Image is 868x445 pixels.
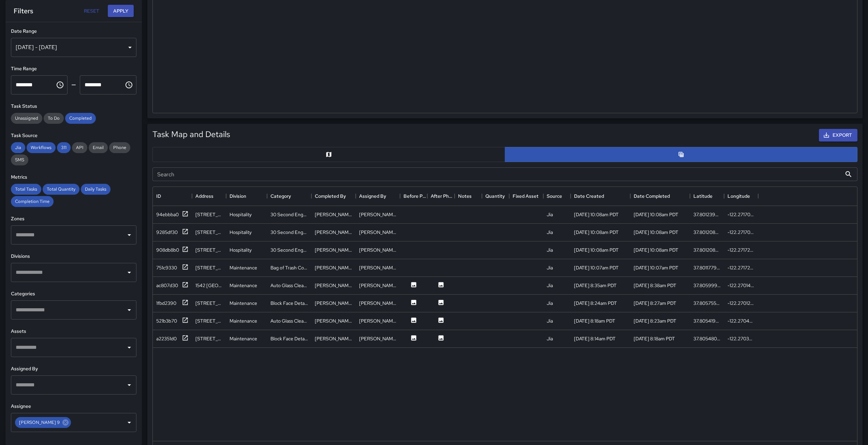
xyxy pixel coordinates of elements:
[195,264,223,271] div: 988 Franklin Street
[230,282,257,289] div: Maintenance
[195,300,223,307] div: 1510 Broadway
[14,5,33,16] h6: Filters
[574,187,604,206] div: Date Created
[11,365,136,373] h6: Assigned By
[315,187,346,206] div: Completed By
[359,317,397,324] div: Mike 9
[455,187,482,206] div: Notes
[11,132,136,139] h6: Task Source
[574,300,617,307] div: 8/22/2025, 8:24am PDT
[359,187,386,206] div: Assigned By
[156,247,179,253] div: 908db8b0
[359,211,397,218] div: Mike 9
[153,187,192,206] div: ID
[156,299,189,308] button: 1fbd2390
[11,142,25,153] div: Jia
[11,290,136,298] h6: Categories
[27,142,56,153] div: Workflows
[270,282,308,289] div: Auto Glass Cleaned Up
[634,300,676,307] div: 8/22/2025, 8:27am PDT
[315,300,352,307] div: Mike 9
[547,187,562,206] div: Source
[44,113,64,124] div: To Do
[156,229,178,236] div: 9285df30
[325,151,332,158] svg: Map
[15,418,64,426] span: [PERSON_NAME] 9
[634,187,670,206] div: Date Completed
[230,317,257,324] div: Maintenance
[11,253,136,260] h6: Divisions
[156,264,189,272] button: 751c9330
[124,380,134,390] button: Open
[11,115,42,121] span: Unassigned
[11,403,136,410] h6: Assignee
[634,317,676,324] div: 8/22/2025, 8:23am PDT
[270,335,308,342] div: Block Face Detailed
[727,300,755,307] div: -122.270120346
[356,187,400,206] div: Assigned By
[44,115,64,121] span: To Do
[43,184,79,195] div: Total Quantity
[513,187,539,206] div: Fixed Asset
[543,187,571,206] div: Source
[230,187,246,206] div: Division
[574,282,617,289] div: 8/22/2025, 8:35am PDT
[72,145,87,150] span: API
[315,335,352,342] div: Mike 9
[195,247,223,253] div: 988 Franklin Street
[11,196,54,207] div: Completion Time
[124,230,134,240] button: Open
[693,247,721,253] div: 37.801208496
[315,211,352,218] div: Mike 9
[152,129,230,140] h5: Task Map and Details
[359,229,397,236] div: Mike 9
[547,264,553,271] div: Jia
[359,300,397,307] div: Mike 9
[482,187,509,206] div: Quantity
[156,264,177,271] div: 751c9330
[11,65,136,73] h6: Time Range
[192,187,226,206] div: Address
[270,264,308,271] div: Bag of Trash Collected
[89,142,108,153] div: Email
[156,317,189,325] button: 521b3b70
[574,211,619,218] div: 8/22/2025, 10:08am PDT
[270,187,291,206] div: Category
[11,184,41,195] div: Total Tasks
[693,335,721,342] div: 37.805480957
[727,187,750,206] div: Longitude
[727,247,755,253] div: -122.271728049
[230,264,257,271] div: Maintenance
[11,38,136,57] div: [DATE] - [DATE]
[109,142,130,153] div: Phone
[634,229,678,236] div: 8/22/2025, 10:08am PDT
[81,184,111,195] div: Daily Tasks
[359,264,397,271] div: Mike 9
[156,281,189,290] button: ac807d30
[315,264,352,271] div: Mike 9
[156,335,189,343] button: a22351d0
[11,28,136,35] h6: Date Range
[727,335,755,342] div: -122.270304258
[547,247,553,253] div: Jia
[509,187,543,206] div: Fixed Asset
[547,211,553,218] div: Jia
[690,187,724,206] div: Latitude
[270,211,308,218] div: 30 Second Engagement Conducted
[122,78,136,92] button: Choose time, selected time is 11:59 PM
[195,211,223,218] div: 988 Franklin Street
[195,187,214,206] div: Address
[11,157,28,163] span: SMS
[359,282,397,289] div: Mike 9
[270,247,308,253] div: 30 Second Engagement Conducted
[11,145,25,150] span: Jia
[693,187,712,206] div: Latitude
[315,229,352,236] div: Mike 9
[156,282,178,289] div: ac807d30
[574,317,615,324] div: 8/22/2025, 8:18am PDT
[156,317,177,324] div: 521b3b70
[89,145,108,150] span: Email
[574,247,619,253] div: 8/22/2025, 10:08am PDT
[11,174,136,181] h6: Metrics
[156,335,177,342] div: a22351d0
